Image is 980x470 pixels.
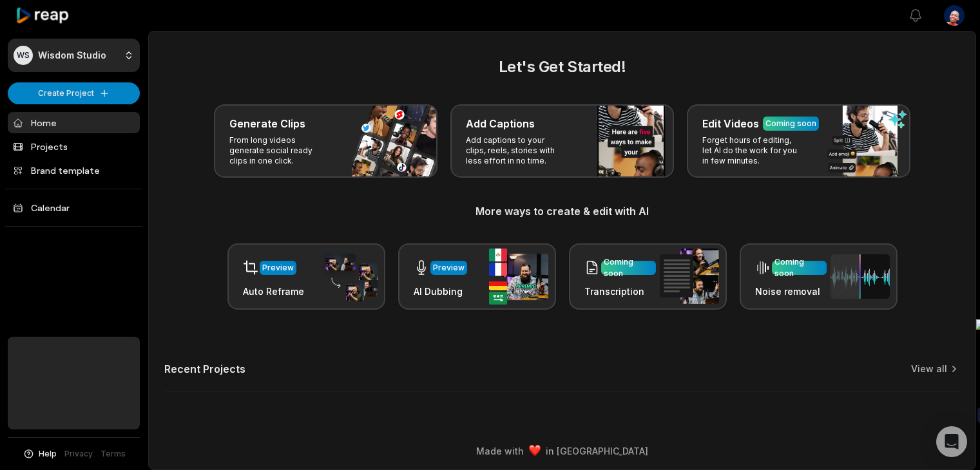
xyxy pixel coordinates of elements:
[433,262,465,274] div: Preview
[38,50,106,61] p: Wisdom Studio
[660,249,719,304] img: transcription.png
[755,285,827,298] h3: Noise removal
[8,160,140,181] a: Brand template
[164,55,960,79] h2: Let's Get Started!
[774,256,824,279] div: Coming soon
[702,116,759,131] h3: Edit Videos
[466,135,566,166] p: Add captions to your clips, reels, stories with less effort in no time.
[8,197,140,218] a: Calendar
[160,444,964,458] div: Made with in [GEOGRAPHIC_DATA]
[831,254,890,299] img: noise_removal.png
[64,448,93,460] a: Privacy
[489,249,548,305] img: ai_dubbing.png
[8,112,140,133] a: Home
[318,252,378,302] img: auto_reframe.png
[23,448,57,460] button: Help
[229,116,305,131] h3: Generate Clips
[8,136,140,157] a: Projects
[243,285,304,298] h3: Auto Reframe
[604,256,653,279] div: Coming soon
[702,135,802,166] p: Forget hours of editing, let AI do the work for you in few minutes.
[101,448,126,460] a: Terms
[466,116,535,131] h3: Add Captions
[911,362,947,375] a: View all
[229,135,329,166] p: From long videos generate social ready clips in one click.
[14,46,33,65] div: WS
[414,285,467,298] h3: AI Dubbing
[164,203,960,219] h3: More ways to create & edit with AI
[262,262,294,274] div: Preview
[39,448,57,460] span: Help
[8,82,140,104] button: Create Project
[164,362,245,375] h2: Recent Projects
[936,426,967,457] div: Open Intercom Messenger
[584,285,656,298] h3: Transcription
[765,118,816,129] div: Coming soon
[529,445,541,456] img: heart emoji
